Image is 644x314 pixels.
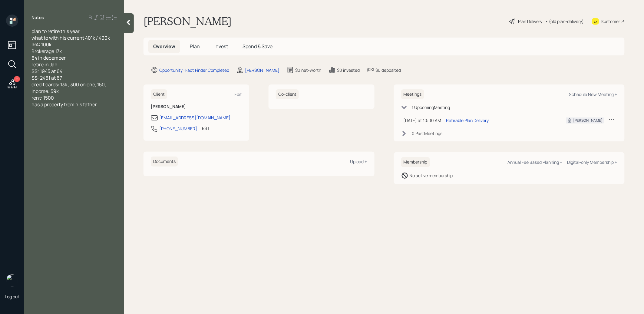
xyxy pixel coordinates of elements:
h6: Meetings [401,89,424,99]
div: Retirable Plan Delivery [446,117,489,124]
h6: Co-client [276,89,299,99]
div: $0 net-worth [295,67,321,73]
div: Digital-only Membership + [567,159,617,165]
div: [EMAIL_ADDRESS][DOMAIN_NAME] [159,114,230,121]
div: EST [202,125,210,131]
div: Plan Delivery [518,18,543,25]
div: Schedule New Meeting + [569,91,617,97]
img: treva-nostdahl-headshot.png [6,274,18,286]
div: No active membership [410,172,453,179]
h1: [PERSON_NAME] [144,15,232,28]
div: 7 [14,76,20,82]
h6: Membership [401,157,430,167]
span: Plan [190,43,200,50]
div: $0 deposited [375,67,401,73]
div: Annual Fee Based Planning + [508,159,563,165]
div: [PERSON_NAME] [245,67,279,73]
div: 1 Upcoming Meeting [412,104,450,111]
div: 0 Past Meeting s [412,130,443,137]
h6: Documents [151,157,178,167]
div: Upload + [350,159,367,164]
h6: Client [151,89,167,99]
div: $0 invested [337,67,360,73]
div: [PHONE_NUMBER] [159,125,197,132]
span: plan to retire this year what to with his current 401k / 400k IRA: 100k Brokerage 17k 64 in decem... [31,28,110,108]
div: [DATE] at 10:00 AM [404,117,441,124]
div: • (old plan-delivery) [546,18,584,25]
label: Notes [31,15,44,21]
div: Opportunity · Fact Finder Completed [159,67,229,73]
div: Kustomer [602,18,620,25]
h6: [PERSON_NAME] [151,104,242,109]
span: Overview [153,43,175,50]
div: [PERSON_NAME] [573,118,603,123]
span: Invest [214,43,228,50]
span: Spend & Save [243,43,272,50]
div: Edit [234,91,242,97]
div: Log out [5,294,19,299]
